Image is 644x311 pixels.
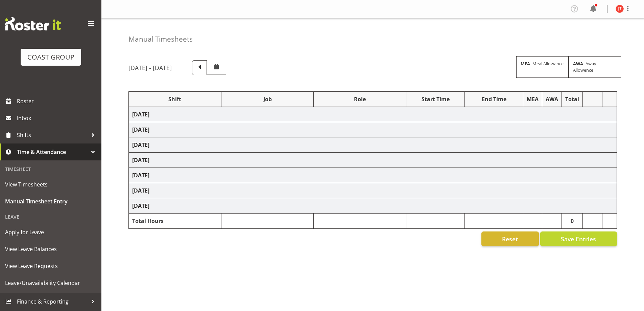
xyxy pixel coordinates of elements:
[317,95,403,103] div: Role
[2,258,100,274] a: View Leave Requests
[129,153,617,168] td: [DATE]
[5,196,96,206] span: Manual Timesheet Entry
[129,107,617,122] td: [DATE]
[468,95,520,103] div: End Time
[225,95,310,103] div: Job
[540,231,617,246] button: Save Entries
[516,56,569,78] div: - Meal Allowance
[616,5,624,13] img: justin-te-moananui9951.jpg
[17,147,88,157] span: Time & Attendance
[561,235,596,243] span: Save Entries
[2,274,100,291] a: Leave/Unavailability Calendar
[128,64,172,71] h5: [DATE] - [DATE]
[129,168,617,183] td: [DATE]
[565,95,579,103] div: Total
[129,214,221,229] td: Total Hours
[521,61,530,67] strong: MEA
[17,96,98,106] span: Roster
[502,235,518,243] span: Reset
[129,183,617,198] td: [DATE]
[129,198,617,214] td: [DATE]
[5,179,96,190] span: View Timesheets
[5,244,96,254] span: View Leave Balances
[2,224,100,241] a: Apply for Leave
[5,227,96,237] span: Apply for Leave
[481,231,539,246] button: Reset
[5,261,96,271] span: View Leave Requests
[17,130,88,140] span: Shifts
[128,35,193,43] h4: Manual Timesheets
[2,241,100,258] a: View Leave Balances
[2,193,100,210] a: Manual Timesheet Entry
[2,162,100,176] div: Timesheet
[2,176,100,193] a: View Timesheets
[129,137,617,153] td: [DATE]
[17,113,98,123] span: Inbox
[5,278,96,288] span: Leave/Unavailability Calendar
[17,296,88,307] span: Finance & Reporting
[527,95,539,103] div: MEA
[2,210,100,224] div: Leave
[546,95,558,103] div: AWA
[569,56,621,78] div: - Away Allowence
[562,214,583,229] td: 0
[132,95,218,103] div: Shift
[410,95,461,103] div: Start Time
[129,122,617,137] td: [DATE]
[27,52,74,62] div: COAST GROUP
[573,61,583,67] strong: AWA
[5,17,61,30] img: Rosterit website logo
